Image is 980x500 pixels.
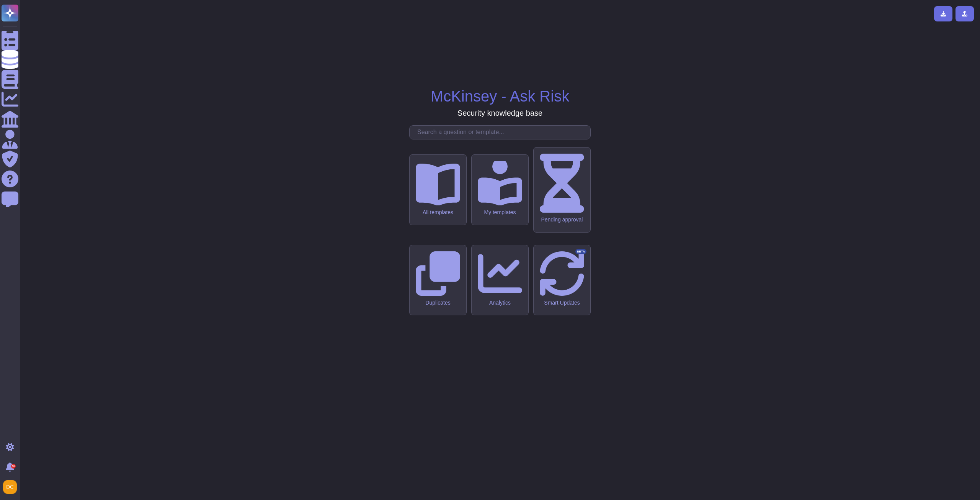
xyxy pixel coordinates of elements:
[575,249,586,254] div: BETA
[11,464,16,469] div: 9+
[3,480,17,494] img: user
[478,209,522,216] div: My templates
[431,87,569,105] h1: McKinsey - Ask Risk
[416,300,460,306] div: Duplicates
[416,209,460,216] div: All templates
[540,300,584,306] div: Smart Updates
[457,108,542,118] h3: Security knowledge base
[478,300,522,306] div: Analytics
[413,126,590,139] input: Search a question or template...
[2,479,22,495] button: user
[540,216,584,223] div: Pending approval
